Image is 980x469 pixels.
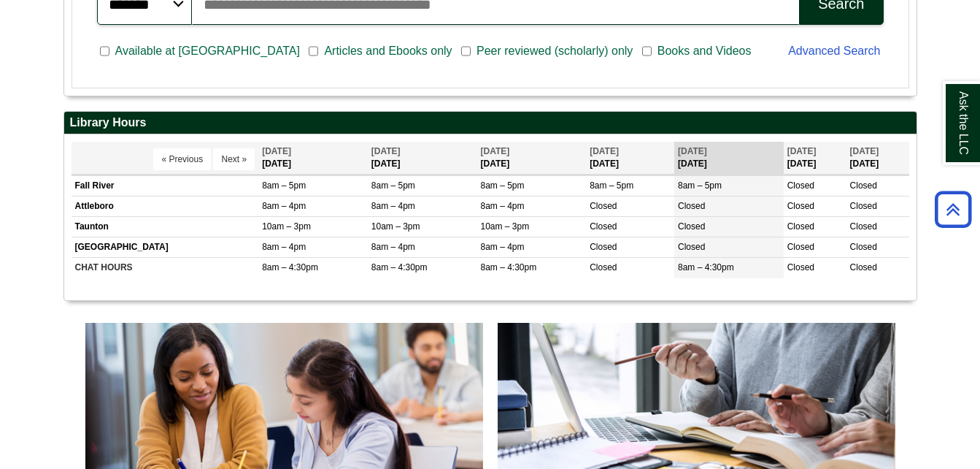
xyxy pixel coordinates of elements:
span: 8am – 4pm [480,242,524,252]
span: Closed [678,242,705,252]
span: Closed [787,262,814,272]
th: [DATE] [586,142,674,175]
span: 8am – 5pm [262,180,306,191]
span: Closed [590,262,617,272]
h2: Library Hours [64,112,917,134]
th: [DATE] [368,142,477,175]
span: [DATE] [371,146,401,156]
button: Next » [213,148,255,170]
input: Peer reviewed (scholarly) only [461,45,471,58]
span: Closed [590,242,617,252]
span: Closed [787,201,814,211]
span: 8am – 5pm [590,180,633,191]
span: Closed [590,221,617,232]
a: Advanced Search [788,45,880,57]
span: 8am – 4:30pm [480,262,536,272]
span: 10am – 3pm [480,221,529,232]
span: Books and Videos [652,42,757,60]
span: [DATE] [678,146,707,156]
th: [DATE] [846,142,909,175]
span: 10am – 3pm [262,221,311,232]
span: 8am – 4pm [480,201,524,211]
input: Available at [GEOGRAPHIC_DATA] [100,45,109,58]
span: Closed [850,180,877,191]
span: 8am – 4pm [371,201,415,211]
span: Closed [787,180,814,191]
span: Closed [590,201,617,211]
td: [GEOGRAPHIC_DATA] [72,237,259,258]
span: 8am – 5pm [371,180,415,191]
th: [DATE] [784,142,846,175]
span: 8am – 4:30pm [262,262,318,272]
span: 8am – 4:30pm [371,262,428,272]
span: 8am – 5pm [678,180,722,191]
td: CHAT HOURS [72,258,259,278]
span: Closed [787,242,814,252]
span: 10am – 3pm [371,221,420,232]
td: Taunton [72,217,259,237]
span: [DATE] [262,146,291,156]
span: Closed [678,221,705,232]
span: [DATE] [850,146,879,156]
span: Closed [850,262,877,272]
input: Articles and Ebooks only [309,45,318,58]
span: 8am – 4pm [262,201,306,211]
span: Closed [787,221,814,232]
span: [DATE] [480,146,509,156]
span: [DATE] [787,146,817,156]
td: Attleboro [72,196,259,216]
span: Closed [850,242,877,252]
span: Articles and Ebooks only [318,42,458,60]
td: Fall River [72,175,259,196]
span: [DATE] [590,146,619,156]
th: [DATE] [674,142,784,175]
span: 8am – 5pm [480,180,524,191]
span: Closed [850,201,877,211]
th: [DATE] [258,142,368,175]
span: 8am – 4pm [262,242,306,252]
span: 8am – 4:30pm [678,262,734,272]
a: Back to Top [930,199,976,219]
span: Closed [678,201,705,211]
span: Closed [850,221,877,232]
input: Books and Videos [642,45,652,58]
span: Peer reviewed (scholarly) only [471,42,638,60]
button: « Previous [153,148,211,170]
span: 8am – 4pm [371,242,415,252]
th: [DATE] [477,142,586,175]
span: Available at [GEOGRAPHIC_DATA] [109,42,306,60]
